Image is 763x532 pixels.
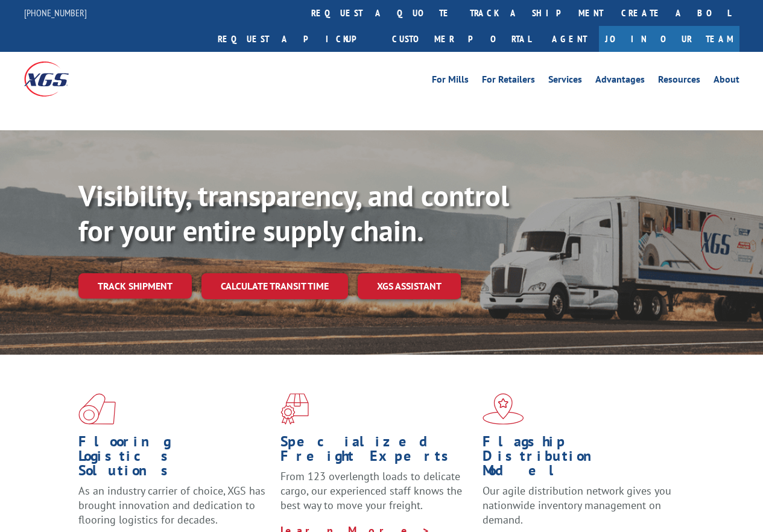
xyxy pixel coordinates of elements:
[483,393,524,425] img: xgs-icon-flagship-distribution-model-red
[599,26,739,52] a: Join Our Team
[24,7,87,19] a: [PHONE_NUMBER]
[201,273,348,299] a: Calculate transit time
[482,75,535,88] a: For Retailers
[548,75,582,88] a: Services
[714,75,739,88] a: About
[483,484,671,527] span: Our agile distribution network gives you nationwide inventory management on demand.
[78,393,116,425] img: xgs-icon-total-supply-chain-intelligence-red
[540,26,599,52] a: Agent
[209,26,383,52] a: Request a pickup
[280,434,473,469] h1: Specialized Freight Experts
[483,434,676,484] h1: Flagship Distribution Model
[358,273,461,299] a: XGS ASSISTANT
[658,75,700,88] a: Resources
[280,469,473,523] p: From 123 overlength loads to delicate cargo, our experienced staff knows the best way to move you...
[383,26,540,52] a: Customer Portal
[78,484,265,527] span: As an industry carrier of choice, XGS has brought innovation and dedication to flooring logistics...
[78,434,271,484] h1: Flooring Logistics Solutions
[432,75,469,88] a: For Mills
[280,393,309,425] img: xgs-icon-focused-on-flooring-red
[595,75,645,88] a: Advantages
[78,273,192,299] a: Track shipment
[78,177,509,249] b: Visibility, transparency, and control for your entire supply chain.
